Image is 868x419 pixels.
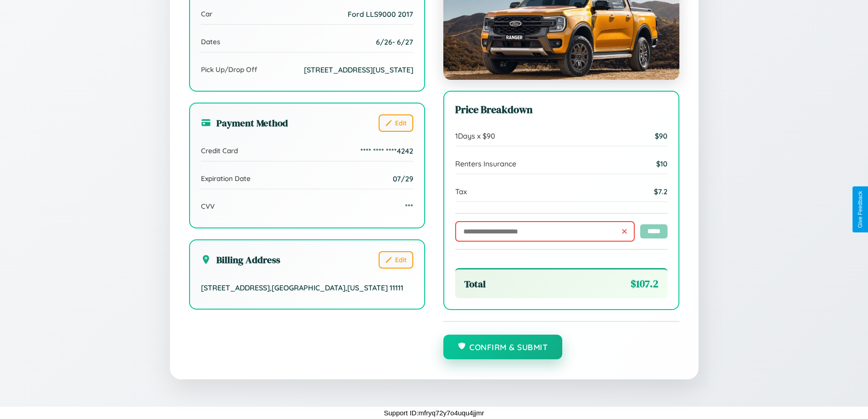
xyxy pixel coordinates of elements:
[201,37,220,46] span: Dates
[304,65,413,74] span: [STREET_ADDRESS][US_STATE]
[455,187,467,196] span: Tax
[655,131,668,140] span: $ 90
[201,253,280,266] h3: Billing Address
[201,283,403,292] span: [STREET_ADDRESS] , [GEOGRAPHIC_DATA] , [US_STATE] 11111
[384,407,484,419] p: Support ID: mfryq72y7o4uqu4jjmr
[443,335,563,359] button: Confirm & Submit
[201,116,288,129] h3: Payment Method
[348,10,413,19] span: Ford LLS9000 2017
[656,159,668,168] span: $ 10
[201,10,212,18] span: Car
[455,159,516,168] span: Renters Insurance
[379,251,413,269] button: Edit
[201,146,238,155] span: Credit Card
[201,65,257,74] span: Pick Up/Drop Off
[455,131,495,140] span: 1 Days x $ 90
[654,187,668,196] span: $ 7.2
[201,202,215,211] span: CVV
[857,191,863,228] div: Give Feedback
[631,277,658,291] span: $ 107.2
[464,277,486,290] span: Total
[376,37,413,47] span: 6 / 26 - 6 / 27
[393,174,413,183] span: 07/29
[379,114,413,132] button: Edit
[455,103,668,117] h3: Price Breakdown
[201,174,251,183] span: Expiration Date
